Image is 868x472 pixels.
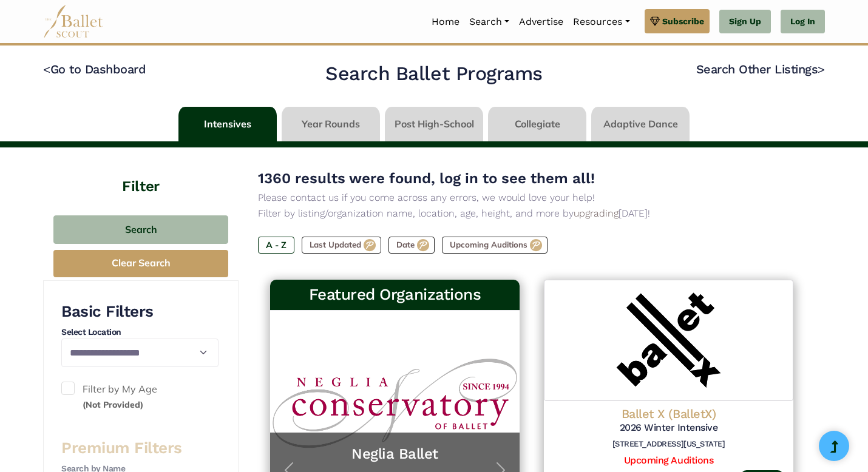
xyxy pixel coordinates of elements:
button: Clear Search [53,250,228,277]
img: Logo [544,280,793,401]
button: Search [53,215,228,244]
h4: Filter [43,147,239,197]
label: Upcoming Auditions [442,237,548,254]
p: Please contact us if you come across any errors, we would love your help! [258,190,805,206]
span: 1360 results were found, log in to see them all! [258,170,595,187]
h3: Basic Filters [61,302,219,322]
label: Date [388,237,435,254]
li: Adaptive Dance [589,107,692,141]
label: A - Z [258,237,294,254]
h2: Search Ballet Programs [325,61,542,87]
a: Advertise [514,9,568,35]
li: Collegiate [486,107,589,141]
code: > [818,61,825,76]
h4: Select Location [61,326,219,339]
a: Home [427,9,464,35]
h6: [STREET_ADDRESS][US_STATE] [554,439,784,450]
h4: Ballet X (BalletX) [554,406,784,422]
li: Intensives [176,107,279,141]
h5: 2026 Winter Intensive [554,422,784,434]
label: Filter by My Age [61,382,219,413]
a: Search Other Listings> [696,62,825,76]
a: Resources [568,9,634,35]
p: Filter by listing/organization name, location, age, height, and more by [DATE]! [258,206,805,221]
a: Subscribe [645,9,710,33]
a: Log In [781,10,825,34]
h3: Featured Organizations [280,285,510,305]
a: Search [464,9,514,35]
a: <Go to Dashboard [43,62,146,76]
code: < [43,61,50,76]
a: Neglia Ballet [282,445,507,464]
li: Year Rounds [279,107,382,141]
small: (Not Provided) [83,399,143,410]
a: upgrading [574,207,619,219]
a: Upcoming Auditions [624,454,713,466]
img: gem.svg [650,15,660,28]
h3: Premium Filters [61,438,219,459]
li: Post High-School [382,107,486,141]
span: Subscribe [662,15,704,28]
label: Last Updated [302,237,381,254]
a: Sign Up [719,10,771,34]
